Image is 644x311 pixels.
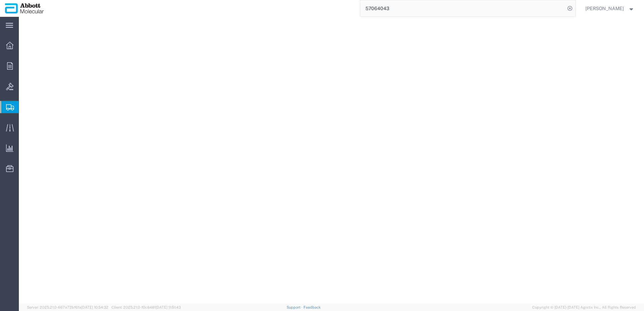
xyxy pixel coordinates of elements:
span: Copyright © [DATE]-[DATE] Agistix Inc., All Rights Reserved [532,305,636,310]
span: [DATE] 11:51:43 [156,305,181,309]
a: Feedback [303,305,321,309]
button: [PERSON_NAME] [585,4,635,12]
img: logo [5,3,44,13]
span: Client: 2025.21.0-f0c8481 [111,305,181,309]
span: [DATE] 10:54:32 [81,305,108,309]
span: Raza Khan [585,5,624,12]
span: Server: 2025.21.0-667a72bf6fa [27,305,108,309]
input: Search for shipment number, reference number [360,0,565,16]
iframe: FS Legacy Container [19,17,644,304]
a: Support [287,305,303,309]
